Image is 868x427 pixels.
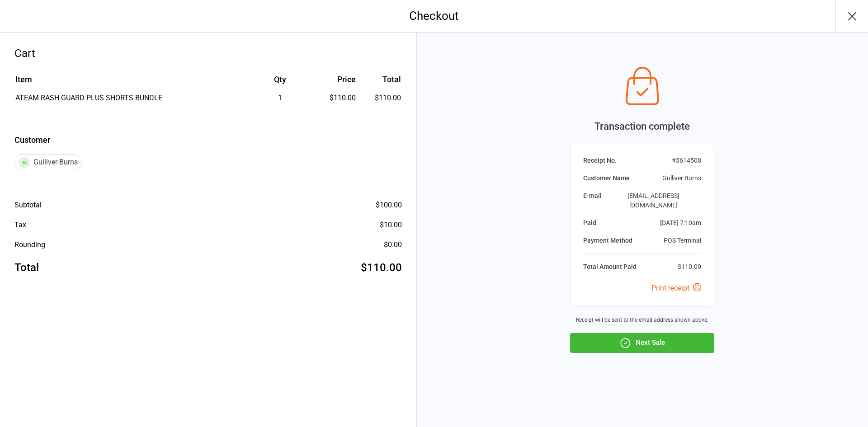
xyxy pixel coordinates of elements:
[678,262,701,272] div: $110.00
[248,93,312,103] div: 1
[583,218,596,228] div: Paid
[570,333,714,353] button: Next Sale
[313,73,356,85] div: Price
[313,93,356,103] div: $110.00
[660,218,701,228] div: [DATE] 7:10am
[14,154,82,170] div: Gulliver Burns
[583,174,630,183] div: Customer Name
[583,236,632,245] div: Payment Method
[605,191,701,210] div: [EMAIL_ADDRESS][DOMAIN_NAME]
[359,73,401,92] th: Total
[14,239,45,250] div: Rounding
[583,156,617,165] div: Receipt No.
[672,156,701,165] div: # 5614508
[14,45,402,61] div: Cart
[583,262,637,272] div: Total Amount Paid
[651,284,701,292] a: Print receipt
[15,73,247,92] th: Item
[14,220,26,230] div: Tax
[664,236,701,245] div: POS Terminal
[570,119,714,134] div: Transaction complete
[583,191,602,210] div: E-mail
[15,94,162,102] span: ATEAM RASH GUARD PLUS SHORTS BUNDLE
[14,200,42,211] div: Subtotal
[359,93,401,103] td: $110.00
[570,316,714,324] div: Receipt will be sent to the email address shown above.
[376,200,402,211] div: $100.00
[14,134,402,146] label: Customer
[248,73,312,92] th: Qty
[361,259,402,276] div: $110.00
[380,220,402,230] div: $10.00
[662,174,701,183] div: Gulliver Burns
[14,259,39,276] div: Total
[384,239,402,250] div: $0.00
